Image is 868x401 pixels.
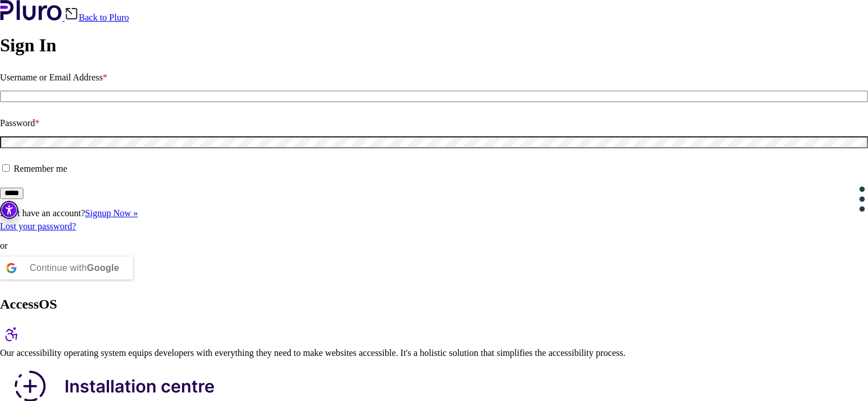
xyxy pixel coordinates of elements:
img: Back icon [64,7,79,21]
a: Signup Now » [85,208,138,218]
div: Continue with [30,257,119,280]
a: Back to Pluro [64,13,129,22]
input: Remember me [2,164,10,172]
b: Google [87,263,119,273]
